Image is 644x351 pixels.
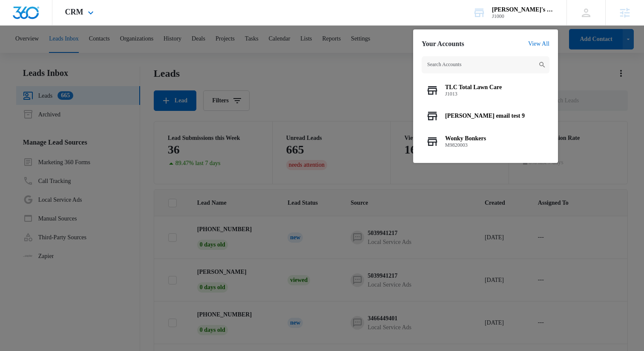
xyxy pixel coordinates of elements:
a: View All [528,41,549,47]
span: TLC Total Lawn Care [445,84,502,91]
span: CRM [65,8,83,17]
div: account name [492,6,554,13]
button: Wonky BonkersM9820003 [422,129,549,154]
span: J1013 [445,91,502,97]
h2: Your Accounts [422,40,464,48]
button: [PERSON_NAME] email test 9 [422,103,549,129]
input: Search Accounts [422,56,549,73]
span: M9820003 [445,142,486,148]
span: [PERSON_NAME] email test 9 [445,113,525,119]
span: Wonky Bonkers [445,135,486,142]
button: TLC Total Lawn CareJ1013 [422,78,549,103]
div: account id [492,13,554,19]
